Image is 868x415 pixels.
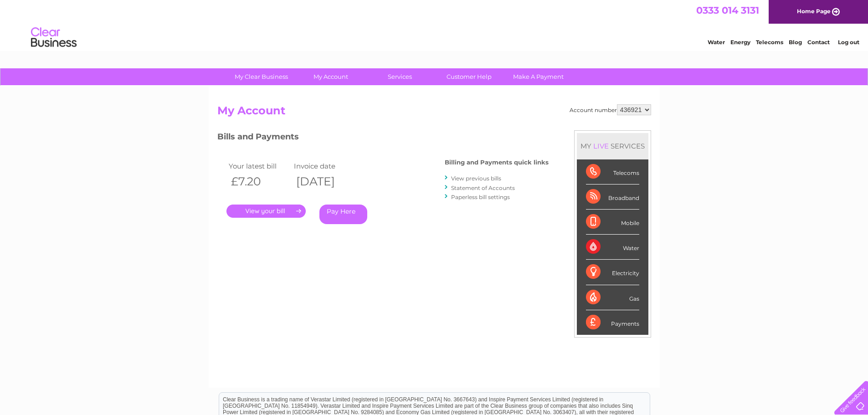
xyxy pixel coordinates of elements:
[708,39,725,46] a: Water
[217,104,651,122] h2: My Account
[293,68,368,85] a: My Account
[451,194,510,200] a: Paperless bill settings
[451,184,515,191] a: Statement of Accounts
[431,68,507,85] a: Customer Help
[501,68,576,85] a: Make A Payment
[226,160,292,172] td: Your latest bill
[838,39,859,46] a: Log out
[226,205,306,218] a: .
[586,235,639,260] div: Water
[362,68,437,85] a: Services
[292,160,357,172] td: Invoice date
[217,130,549,146] h3: Bills and Payments
[445,159,549,166] h4: Billing and Payments quick links
[807,39,830,46] a: Contact
[31,24,77,51] img: logo.png
[756,39,783,46] a: Telecoms
[224,68,299,85] a: My Clear Business
[586,159,639,184] div: Telecoms
[586,184,639,210] div: Broadband
[577,133,648,159] div: MY SERVICES
[586,310,639,335] div: Payments
[586,285,639,310] div: Gas
[219,5,650,44] div: Clear Business is a trading name of Verastar Limited (registered in [GEOGRAPHIC_DATA] No. 3667643...
[586,260,639,285] div: Electricity
[292,172,357,191] th: [DATE]
[319,205,367,224] a: Pay Here
[730,39,750,46] a: Energy
[789,39,802,46] a: Blog
[586,210,639,235] div: Mobile
[226,172,292,191] th: £7.20
[591,142,611,150] div: LIVE
[570,104,651,115] div: Account number
[696,5,759,16] a: 0333 014 3131
[451,175,501,182] a: View previous bills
